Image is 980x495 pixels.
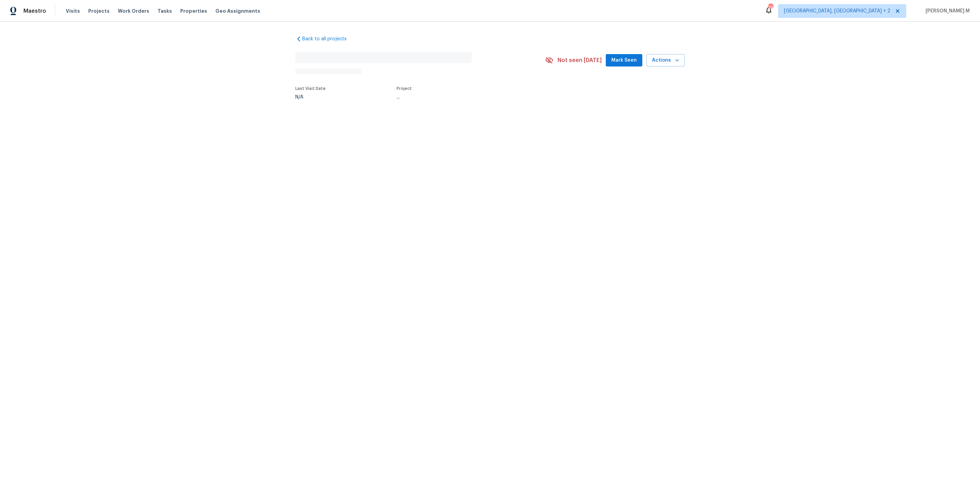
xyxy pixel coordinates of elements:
div: N/A [295,95,326,100]
span: Maestro [23,8,46,14]
span: Work Orders [118,8,149,14]
span: [PERSON_NAME] M [923,8,970,14]
span: [GEOGRAPHIC_DATA], [GEOGRAPHIC_DATA] + 2 [784,8,890,14]
button: Actions [646,54,685,67]
span: Not seen [DATE] [558,57,602,64]
span: Tasks [157,9,172,13]
span: Actions [652,56,679,65]
span: Projects [88,8,110,14]
div: 29 [768,4,773,11]
span: Last Visit Date [295,86,326,91]
div: ... [397,95,529,100]
button: Mark Seen [606,54,642,67]
span: Visits [66,8,80,14]
span: Mark Seen [611,56,637,65]
span: Properties [180,8,207,14]
a: Back to all projects [295,35,361,42]
span: Geo Assignments [215,8,260,14]
span: Project [397,86,412,91]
